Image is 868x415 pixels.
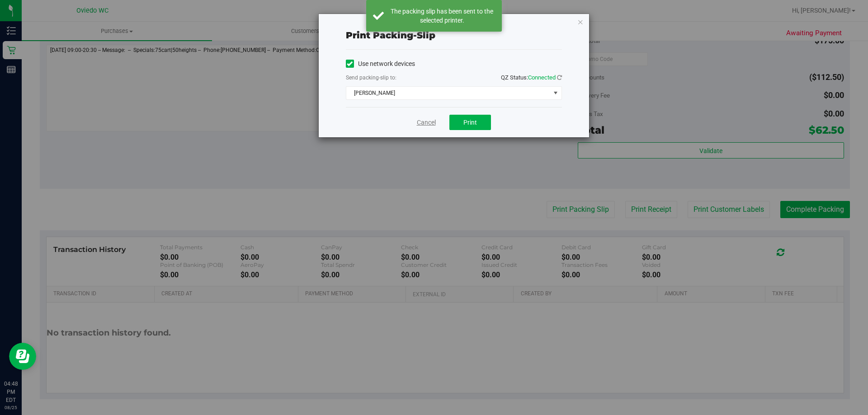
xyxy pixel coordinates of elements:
span: Connected [528,74,556,81]
div: The packing slip has been sent to the selected printer. [389,7,495,25]
label: Use network devices [346,59,415,69]
span: Print [463,119,477,126]
span: select [550,87,561,99]
label: Send packing-slip to: [346,74,396,82]
button: Print [449,115,491,130]
iframe: Resource center [9,343,36,370]
a: Cancel [417,118,436,127]
span: [PERSON_NAME] [346,87,550,99]
span: Print packing-slip [346,30,435,41]
span: QZ Status: [501,74,562,81]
